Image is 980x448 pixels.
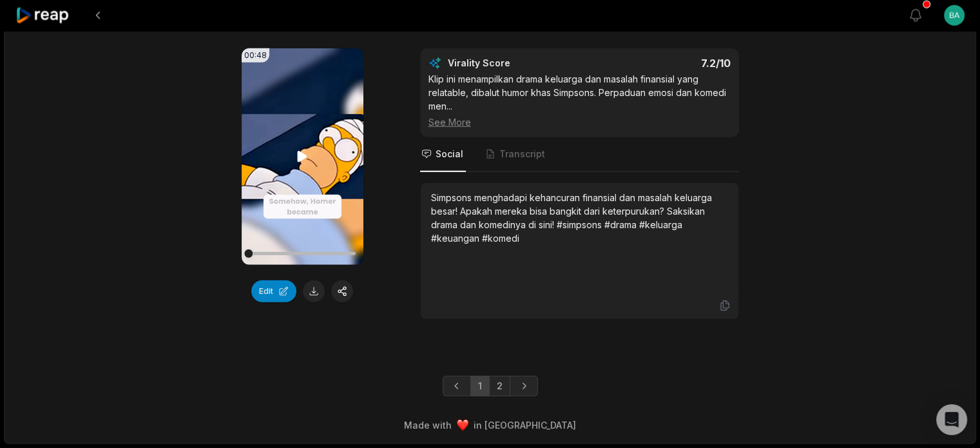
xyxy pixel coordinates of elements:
a: Next page [510,376,538,396]
div: Klip ini menampilkan drama keluarga dan masalah finansial yang relatable, dibalut humor khas Simp... [428,72,731,129]
a: Page 2 [489,376,510,396]
nav: Tabs [420,137,739,172]
span: Social [436,148,463,161]
button: Edit [251,280,296,302]
div: 7.2 /10 [592,57,731,70]
div: Simpsons menghadapi kehancuran finansial dan masalah keluarga besar! Apakah mereka bisa bangkit d... [431,191,728,245]
a: Page 1 is your current page [470,376,490,396]
ul: Pagination [443,376,538,396]
span: Transcript [499,148,545,161]
div: See More [428,115,731,129]
img: heart emoji [457,420,468,431]
div: Made with in [GEOGRAPHIC_DATA] [16,418,964,432]
div: Open Intercom Messenger [936,404,967,435]
div: Virality Score [448,57,586,70]
a: Previous page [443,376,471,396]
video: Your browser does not support mp4 format. [242,48,363,265]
